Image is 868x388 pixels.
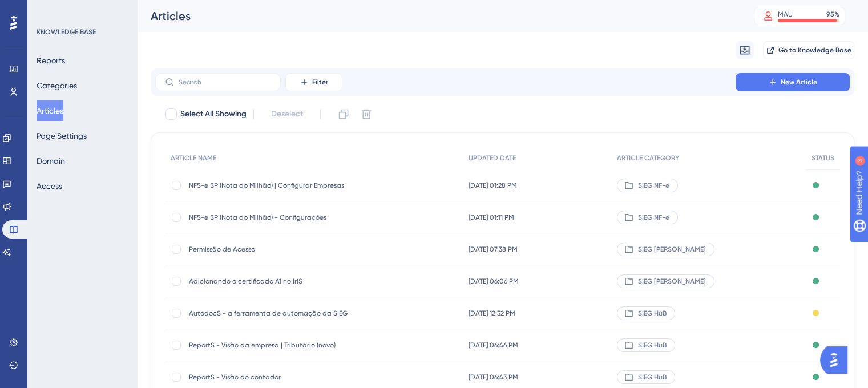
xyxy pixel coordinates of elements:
[37,176,62,196] button: Access
[469,245,518,254] span: [DATE] 07:38 PM
[469,181,517,190] span: [DATE] 01:28 PM
[763,41,854,59] button: Go to Knowledge Base
[638,309,667,318] span: SIEG HüB
[189,341,372,350] span: ReportS - Visão da empresa | Tributário (novo)
[469,309,515,318] span: [DATE] 12:32 PM
[736,73,850,91] button: New Article
[189,277,372,286] span: Adicionando o certificado A1 no IriS
[826,10,839,19] div: 95 %
[37,27,96,37] div: KNOWLEDGE BASE
[469,213,514,222] span: [DATE] 01:11 PM
[285,73,342,91] button: Filter
[37,75,77,96] button: Categories
[189,373,372,382] span: ReportS - Visão do contador
[37,50,65,71] button: Reports
[189,309,372,318] span: AutodocS - a ferramenta de automação da SIEG
[638,245,706,254] span: SIEG [PERSON_NAME]
[79,6,83,15] div: 3
[781,78,817,87] span: New Article
[638,341,667,350] span: SIEG HüB
[812,153,834,163] span: STATUS
[37,126,87,146] button: Page Settings
[469,373,518,382] span: [DATE] 06:43 PM
[189,181,372,190] span: NFS-e SP (Nota do Milhão) | Configurar Empresas
[469,153,516,163] span: UPDATED DATE
[189,213,372,222] span: NFS-e SP (Nota do Milhão) - Configurações
[189,245,372,254] span: Permissão de Acesso
[778,46,851,55] span: Go to Knowledge Base
[261,104,313,124] button: Deselect
[37,151,65,171] button: Domain
[820,343,854,377] iframe: UserGuiding AI Assistant Launcher
[271,107,303,121] span: Deselect
[312,78,328,87] span: Filter
[638,277,706,286] span: SIEG [PERSON_NAME]
[180,107,247,121] span: Select All Showing
[179,78,271,86] input: Search
[171,153,216,163] span: ARTICLE NAME
[37,100,63,121] button: Articles
[617,153,679,163] span: ARTICLE CATEGORY
[638,181,669,190] span: SIEG NF-e
[151,8,725,24] div: Articles
[469,277,519,286] span: [DATE] 06:06 PM
[638,213,669,222] span: SIEG NF-e
[469,341,518,350] span: [DATE] 06:46 PM
[638,373,667,382] span: SIEG HüB
[778,10,793,19] div: MAU
[27,3,71,17] span: Need Help?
